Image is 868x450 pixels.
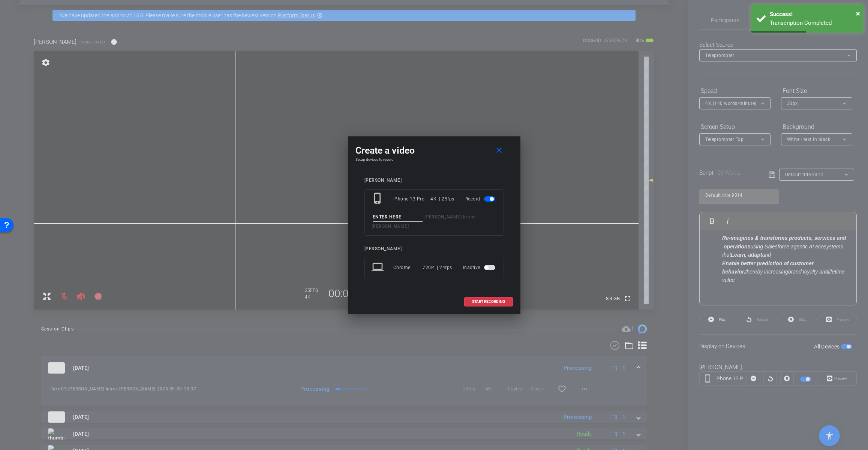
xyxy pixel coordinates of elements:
[476,214,478,220] span: -
[430,192,454,206] div: 4K | 25fps
[770,19,858,27] div: Transcription Completed
[424,214,476,220] span: [PERSON_NAME] Intros
[372,224,409,229] span: [PERSON_NAME]
[495,146,504,155] mat-icon: close
[355,144,513,157] div: Create a video
[372,261,385,274] mat-icon: laptop
[393,192,431,206] div: iPhone 13 Pro
[856,9,860,18] span: ×
[373,212,423,222] input: ENTER HERE
[463,261,497,274] div: Inactive
[393,261,423,274] div: Chrome
[423,214,424,220] span: -
[364,178,504,183] div: [PERSON_NAME]
[464,297,513,306] button: START RECORDING
[355,157,513,162] h4: Setup devices to record
[364,246,504,252] div: [PERSON_NAME]
[856,8,860,19] button: Close
[423,261,452,274] div: 720P | 24fps
[472,300,505,303] span: START RECORDING
[372,192,385,206] mat-icon: phone_iphone
[770,10,858,19] div: Success!
[465,192,497,206] div: Record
